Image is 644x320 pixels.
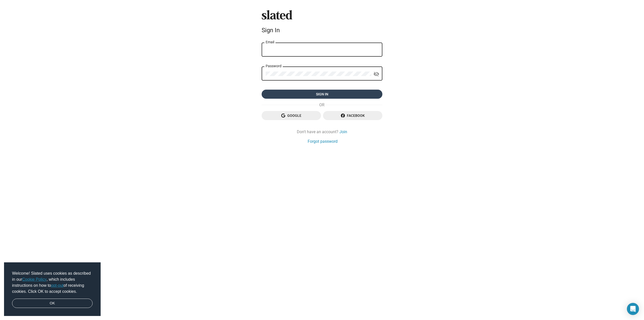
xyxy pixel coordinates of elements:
[51,283,64,288] a: opt-out
[12,270,93,295] span: Welcome! Slated uses cookies as described in our , which includes instructions on how to of recei...
[22,277,47,281] a: Cookie Policy
[262,90,382,99] button: Sign in
[266,111,317,120] span: Google
[373,70,379,78] mat-icon: visibility_off
[262,111,321,120] button: Google
[323,111,382,120] button: Facebook
[262,129,382,134] div: Don't have an account?
[327,111,378,120] span: Facebook
[627,303,639,315] div: Open Intercom Messenger
[266,90,378,99] span: Sign in
[339,129,347,134] a: Join
[308,139,338,144] a: Forgot password
[262,10,382,36] sl-branding: Sign In
[4,262,101,316] div: cookieconsent
[371,69,381,79] button: Show password
[12,299,93,308] a: dismiss cookie message
[262,27,382,34] div: Sign In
